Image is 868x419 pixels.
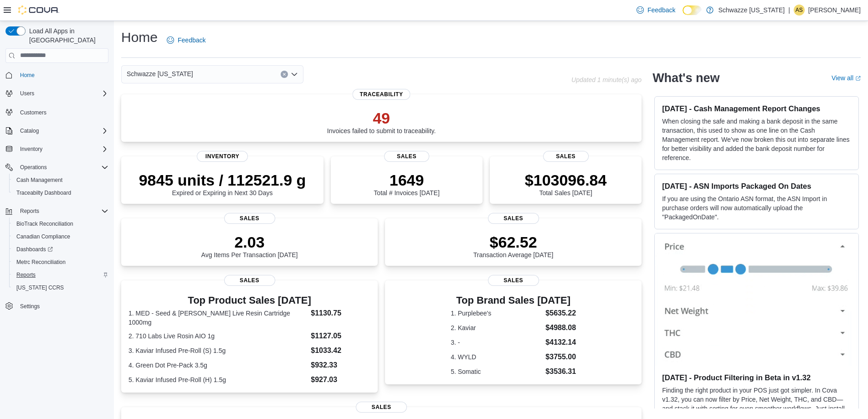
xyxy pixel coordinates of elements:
[178,36,205,45] span: Feedback
[121,28,158,47] h1: Home
[16,176,62,184] span: Cash Management
[683,5,702,15] input: Dark Mode
[128,309,307,327] dt: 1. MED - Seed & [PERSON_NAME] Live Resin Cartridge 1000mg
[18,5,59,15] img: Cova
[832,74,861,82] a: View allExternal link
[127,68,193,79] span: Schwazze [US_STATE]
[128,295,370,306] h3: Top Product Sales [DATE]
[20,72,35,79] span: Home
[16,259,66,266] span: Metrc Reconciliation
[128,331,307,341] dt: 2. 710 Labs Live Rosin AIO 1g
[20,90,34,97] span: Users
[2,300,112,313] button: Settings
[353,89,411,100] span: Traceability
[525,171,607,189] p: $103096.84
[311,360,370,371] dd: $932.33
[543,151,589,162] span: Sales
[311,331,370,341] dd: $1127.05
[356,402,407,413] span: Sales
[451,309,542,318] dt: 1. Purplebee's
[16,246,53,253] span: Dashboards
[662,104,851,113] h3: [DATE] - Cash Management Report Changes
[13,187,75,198] a: Traceabilty Dashboard
[20,145,42,153] span: Inventory
[163,31,209,49] a: Feedback
[13,244,56,255] a: Dashboards
[9,217,112,230] button: BioTrack Reconciliation
[16,206,108,217] span: Reports
[128,346,307,355] dt: 3. Kaviar Infused Pre-Roll (S) 1.5g
[20,303,40,310] span: Settings
[488,275,539,286] span: Sales
[20,109,46,116] span: Customers
[16,88,38,99] button: Users
[545,337,576,348] dd: $4132.14
[20,207,39,215] span: Reports
[201,233,298,251] p: 2.03
[9,269,112,281] button: Reports
[16,70,38,81] a: Home
[224,275,275,286] span: Sales
[13,218,77,229] a: BioTrack Reconciliation
[16,189,71,197] span: Traceabilty Dashboard
[374,171,439,197] div: Total # Invoices [DATE]
[16,162,108,173] span: Operations
[20,164,47,171] span: Operations
[16,107,50,118] a: Customers
[13,218,108,229] span: BioTrack Reconciliation
[26,26,108,45] span: Load All Apps in [GEOGRAPHIC_DATA]
[2,143,112,155] button: Inventory
[808,5,861,16] p: [PERSON_NAME]
[16,144,46,155] button: Inventory
[718,5,785,16] p: Schwazze [US_STATE]
[197,151,248,162] span: Inventory
[662,181,851,191] h3: [DATE] - ASN Imports Packaged On Dates
[662,373,851,382] h3: [DATE] - Product Filtering in Beta in v1.32
[16,125,42,136] button: Catalog
[545,308,576,319] dd: $5635.22
[13,257,69,268] a: Metrc Reconciliation
[662,117,851,162] p: When closing the safe and making a bank deposit in the same transaction, this used to show as one...
[384,151,430,162] span: Sales
[311,308,370,319] dd: $1130.75
[16,220,73,228] span: BioTrack Reconciliation
[311,374,370,385] dd: $927.03
[9,256,112,269] button: Metrc Reconciliation
[571,76,642,83] p: Updated 1 minute(s) ago
[2,68,112,82] button: Home
[16,271,36,279] span: Reports
[5,65,108,336] nav: Complex example
[327,109,436,127] p: 49
[128,361,307,370] dt: 4. Green Dot Pre-Pack 3.5g
[451,323,542,332] dt: 2. Kaviar
[374,171,439,189] p: 1649
[139,171,306,197] div: Expired or Expiring in Next 30 Days
[662,194,851,222] p: If you are using the Ontario ASN format, the ASN Import in purchase orders will now automatically...
[451,367,542,376] dt: 5. Somatic
[128,375,307,384] dt: 5. Kaviar Infused Pre-Roll (H) 1.5g
[788,5,790,16] p: |
[451,295,576,306] h3: Top Brand Sales [DATE]
[13,175,66,186] a: Cash Management
[16,69,108,81] span: Home
[9,174,112,186] button: Cash Management
[545,352,576,362] dd: $3755.00
[545,366,576,377] dd: $3536.31
[633,1,679,19] a: Feedback
[2,205,112,217] button: Reports
[13,269,108,280] span: Reports
[2,161,112,174] button: Operations
[13,257,108,268] span: Metrc Reconciliation
[2,87,112,100] button: Users
[451,352,542,362] dt: 4. WYLD
[13,269,39,280] a: Reports
[13,175,108,186] span: Cash Management
[281,71,288,78] button: Clear input
[488,213,539,224] span: Sales
[16,88,108,99] span: Users
[451,338,542,347] dt: 3. -
[16,301,43,312] a: Settings
[16,162,51,173] button: Operations
[201,233,298,259] div: Avg Items Per Transaction [DATE]
[652,71,719,85] h2: What's new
